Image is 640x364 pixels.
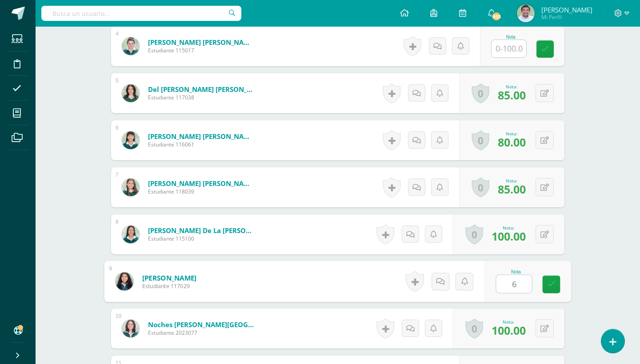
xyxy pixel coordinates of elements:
[492,225,526,231] div: Nota:
[122,178,140,196] img: 2ceeeeeac689e679d6fe2c120338d5c2.png
[496,275,532,293] input: 0-100.0
[498,87,526,103] span: 85.00
[541,13,592,21] span: Mi Perfil
[148,47,255,54] span: Estudiante 115017
[148,320,255,329] a: Noches [PERSON_NAME][GEOGRAPHIC_DATA]
[472,177,489,198] a: 0
[498,135,526,150] span: 80.00
[148,188,255,195] span: Estudiante 118039
[142,273,197,282] a: [PERSON_NAME]
[465,224,483,245] a: 0
[41,6,241,21] input: Busca un usuario...
[122,131,140,149] img: 981b30d0db7cedbe81d0806b3223499b.png
[492,12,501,21] span: 855
[148,132,255,141] a: [PERSON_NAME] [PERSON_NAME]
[122,320,140,337] img: cf122310391f7a928a40645edd7e1f45.png
[541,5,592,14] span: [PERSON_NAME]
[148,329,255,336] span: Estudiante 2023077
[472,83,489,103] a: 0
[496,269,536,274] div: Nota
[517,4,535,22] img: 8512c19bb1a7e343054284e08b85158d.png
[498,182,526,197] span: 85.00
[492,319,526,325] div: Nota:
[498,83,526,90] div: Nota:
[122,226,140,243] img: be577f796cacd2fac92512d18923a548.png
[498,178,526,184] div: Nota:
[142,282,197,290] span: Estudiante 117029
[122,37,140,55] img: 64307a1dd9282e061bf43283a80d364e.png
[472,130,489,150] a: 0
[148,179,255,188] a: [PERSON_NAME] [PERSON_NAME]
[148,226,255,235] a: [PERSON_NAME] De La [PERSON_NAME] [PERSON_NAME]
[465,318,483,339] a: 0
[148,85,255,94] a: del [PERSON_NAME] [PERSON_NAME]
[148,94,255,101] span: Estudiante 117038
[148,235,255,242] span: Estudiante 115100
[492,229,526,244] span: 100.00
[498,131,526,137] div: Nota:
[122,84,140,102] img: 75ed5b39407dee37589b70a12347b295.png
[492,323,526,338] span: 100.00
[492,40,526,57] input: 0-100.0
[148,141,255,148] span: Estudiante 116061
[115,272,133,290] img: f80adf85d64e295c3607742a5ce69bdd.png
[491,35,530,40] div: Nota
[148,38,255,47] a: [PERSON_NAME] [PERSON_NAME]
